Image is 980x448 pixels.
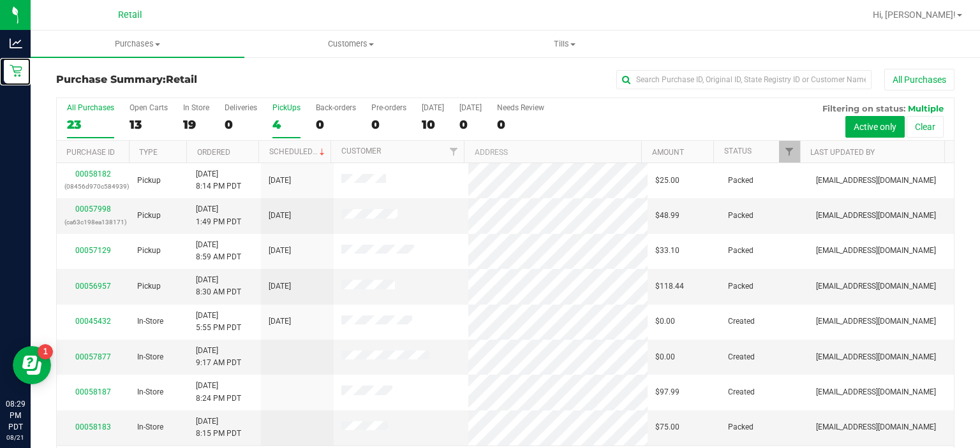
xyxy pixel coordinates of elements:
[64,180,122,192] p: (08456d970c584939)
[316,103,356,112] div: Back-orders
[269,280,291,293] span: [DATE]
[728,175,754,187] span: Packed
[269,210,291,222] span: [DATE]
[137,175,161,187] span: Pickup
[225,103,257,112] div: Deliveries
[75,317,111,326] a: 00045432
[244,31,458,57] a: Customers
[75,387,111,396] a: 00058187
[56,74,355,85] h3: Purchase Summary:
[816,315,936,328] span: [EMAIL_ADDRESS][DOMAIN_NAME]
[884,69,954,90] button: All Purchases
[655,245,679,257] span: $33.10
[67,103,114,112] div: All Purchases
[655,280,684,293] span: $118.44
[907,116,944,138] button: Clear
[75,205,111,213] a: 00057998
[655,421,679,433] span: $75.00
[137,386,163,398] span: In-Store
[183,103,209,112] div: In Store
[371,103,406,112] div: Pre-orders
[728,280,754,293] span: Packed
[810,148,875,157] a: Last Updated By
[269,175,291,187] span: [DATE]
[245,38,457,50] span: Customers
[816,351,936,363] span: [EMAIL_ADDRESS][DOMAIN_NAME]
[728,245,754,257] span: Packed
[6,433,25,442] p: 08/21
[816,175,936,187] span: [EMAIL_ADDRESS][DOMAIN_NAME]
[10,64,22,77] inline-svg: Retail
[75,352,111,361] a: 00057877
[779,141,800,163] a: Filter
[196,415,241,440] span: [DATE] 8:15 PM PDT
[183,117,209,132] div: 19
[269,315,291,328] span: [DATE]
[655,315,675,328] span: $0.00
[139,148,158,157] a: Type
[66,148,115,157] a: Purchase ID
[137,315,163,328] span: In-Store
[64,216,122,228] p: (ca63c198ea138171)
[845,116,905,138] button: Active only
[269,245,291,257] span: [DATE]
[816,421,936,433] span: [EMAIL_ADDRESS][DOMAIN_NAME]
[196,310,241,334] span: [DATE] 5:55 PM PDT
[269,147,327,156] a: Scheduled
[272,117,301,132] div: 4
[816,245,936,257] span: [EMAIL_ADDRESS][DOMAIN_NAME]
[728,421,754,433] span: Packed
[137,210,161,222] span: Pickup
[728,315,755,328] span: Created
[272,103,301,112] div: PickUps
[459,103,482,112] div: [DATE]
[873,10,956,20] span: Hi, [PERSON_NAME]!
[816,280,936,293] span: [EMAIL_ADDRESS][DOMAIN_NAME]
[75,246,111,255] a: 00057129
[422,103,444,112] div: [DATE]
[655,210,679,222] span: $48.99
[816,386,936,398] span: [EMAIL_ADDRESS][DOMAIN_NAME]
[137,245,161,257] span: Pickup
[464,141,641,163] th: Address
[724,147,752,155] a: Status
[497,103,544,112] div: Needs Review
[75,423,111,431] a: 00058183
[137,351,163,363] span: In-Store
[31,31,244,57] a: Purchases
[728,351,755,363] span: Created
[341,147,381,155] a: Customer
[196,380,241,404] span: [DATE] 8:24 PM PDT
[655,386,679,398] span: $97.99
[728,386,755,398] span: Created
[130,117,168,132] div: 13
[655,351,675,363] span: $0.00
[166,73,197,85] span: Retail
[443,141,464,163] a: Filter
[67,117,114,132] div: 23
[316,117,356,132] div: 0
[6,398,25,433] p: 08:29 PM PDT
[196,203,241,228] span: [DATE] 1:49 PM PDT
[497,117,544,132] div: 0
[908,103,944,113] span: Multiple
[459,117,482,132] div: 0
[822,103,905,113] span: Filtering on status:
[75,170,111,178] a: 00058182
[616,70,872,89] input: Search Purchase ID, Original ID, State Registry ID or Customer Name...
[816,210,936,222] span: [EMAIL_ADDRESS][DOMAIN_NAME]
[130,103,168,112] div: Open Carts
[196,274,241,298] span: [DATE] 8:30 AM PDT
[31,38,244,50] span: Purchases
[10,37,22,50] inline-svg: Analytics
[197,148,230,157] a: Ordered
[118,10,142,20] span: Retail
[196,168,241,192] span: [DATE] 8:14 PM PDT
[38,344,53,359] iframe: Resource center unread badge
[75,282,111,291] a: 00056957
[196,239,241,263] span: [DATE] 8:59 AM PDT
[652,148,684,157] a: Amount
[137,280,161,293] span: Pickup
[728,210,754,222] span: Packed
